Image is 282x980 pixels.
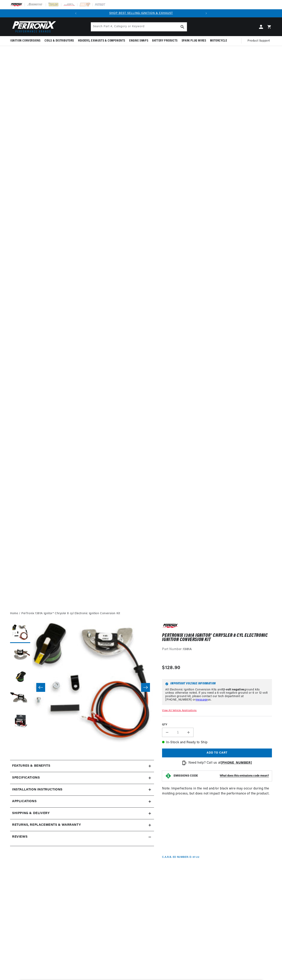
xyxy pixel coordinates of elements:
[165,682,269,685] h6: Important Voltage Information
[165,688,269,702] p: All Electronic Ignition Conversion Kits are ground kits unless otherwise noted. If you need a 6-v...
[150,36,180,46] summary: Battery Products
[21,611,120,616] a: PerTronix 1381A Ignitor® Chrysler 8 cyl Electronic Ignition Conversion Kit
[180,36,208,46] summary: Spark Plug Wires
[162,740,272,745] p: In-Stock and Ready to Ship
[36,683,45,692] button: Slide left
[91,22,187,31] input: Search Part #, Category or Keyword
[208,36,229,46] summary: Motorcycle
[10,611,272,616] nav: breadcrumbs
[141,683,150,692] button: Slide right
[109,12,173,15] a: SHOP BEST SELLING IGNITION & EXHAUST
[174,774,269,778] button: EMISSIONS CODEWhat does this emissions code mean?
[45,39,74,43] span: Coils & Distributors
[174,774,198,777] strong: EMISSIONS CODE
[10,611,18,616] a: Home
[10,784,154,796] summary: Installation instructions
[12,787,62,792] h2: Installation instructions
[165,773,172,779] img: Emissions code
[12,799,36,804] span: Applications
[10,831,154,843] summary: Reviews
[10,645,30,665] button: Load image 2 in gallery view
[12,775,40,781] h2: Specifications
[152,39,178,43] span: Battery Products
[248,36,272,46] summary: Product Support
[202,9,210,17] button: Translation missing: en.sections.announcements.next_announcement
[188,760,252,766] p: Need help? Call us at
[162,634,272,642] h1: PerTronix 1381A Ignitor® Chrysler 8 cyl Electronic Ignition Conversion Kit
[10,796,154,808] a: Applications
[76,36,127,46] summary: Headers, Exhausts & Components
[220,774,269,777] strong: What does this emissions code mean?
[43,36,76,46] summary: Coils & Distributors
[78,39,125,43] span: Headers, Exhausts & Components
[183,648,192,651] strong: 1381A
[10,712,30,732] button: Load image 5 in gallery view
[10,39,41,43] span: Ignition Conversions
[196,698,208,701] a: message
[12,763,50,769] h2: Features & Benefits
[162,664,180,671] span: $128.90
[10,819,154,831] summary: Returns, Replacements & Warranty
[80,11,202,16] div: Announcement
[221,761,252,764] a: [PHONE_NUMBER]
[129,39,148,43] span: Engine Swaps
[178,22,187,31] button: Search Part #, Category or Keyword
[10,667,30,687] button: Load image 3 in gallery view
[10,623,154,752] media-gallery: Gallery Viewer
[10,36,43,46] summary: Ignition Conversions
[10,760,154,772] summary: Features & Benefits
[80,11,202,16] div: 1 of 2
[162,723,272,727] label: QTY
[162,709,197,712] a: View All Vehicle Applications
[248,39,270,43] span: Product Support
[162,623,272,859] div: Note: Imperfections in the red and/or black wire may occur during the molding process, but does n...
[72,9,80,17] button: Translation missing: en.sections.announcements.previous_announcement
[162,856,199,859] p: C.A.R.B. EO Number: D-57-22
[222,688,244,691] strong: 12-volt negative
[10,20,56,34] img: Pertronix
[162,647,272,652] div: Part Number:
[210,39,227,43] span: Motorcycle
[10,623,30,643] button: Load image 1 in gallery view
[12,811,50,816] h2: Shipping & Delivery
[10,808,154,819] summary: Shipping & Delivery
[12,834,27,840] h2: Reviews
[10,772,154,784] summary: Specifications
[162,749,272,758] button: Add to cart
[127,36,150,46] summary: Engine Swaps
[12,823,81,828] h2: Returns, Replacements & Warranty
[182,39,206,43] span: Spark Plug Wires
[10,689,30,710] button: Load image 4 in gallery view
